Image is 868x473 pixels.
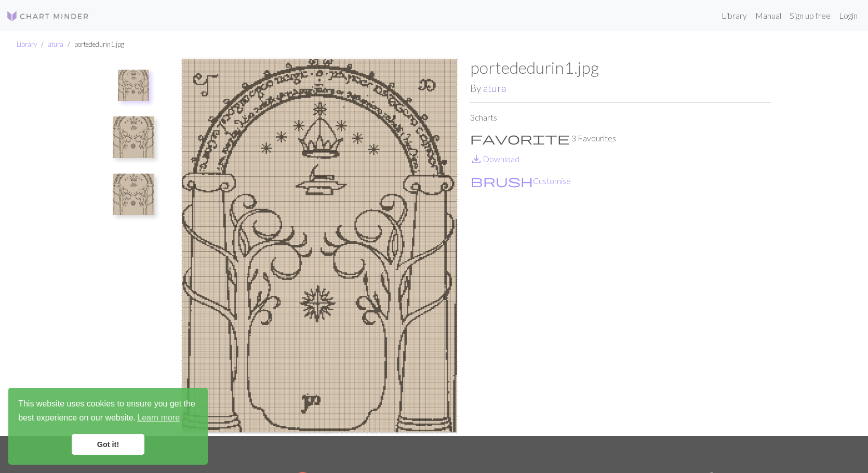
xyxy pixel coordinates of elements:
[470,132,771,144] p: 3 Favourites
[470,58,771,77] h1: portededurin1.jpg
[18,398,198,426] span: This website uses cookies to ensure you get the best experience on our website.
[17,40,37,48] a: Library
[63,40,124,49] li: portededurin1.jpg
[136,410,181,426] a: learn more about cookies
[470,174,571,188] button: CustomiseCustomise
[751,5,785,26] a: Manual
[113,174,154,215] img: Copy of portededurin1.jpg
[471,175,533,187] i: Customise
[835,5,862,26] a: Login
[470,152,483,166] span: save_alt
[717,5,751,26] a: Library
[471,174,533,188] span: brush
[483,82,506,94] a: atura
[48,40,63,48] a: atura
[470,131,570,146] span: favorite
[8,388,208,465] div: cookieconsent
[470,132,570,144] i: Favourite
[169,58,470,436] img: portededurin1.jpg
[72,434,144,455] a: dismiss cookie message
[470,111,771,124] p: 3 charts
[118,70,149,101] img: portededurin1.jpg
[785,5,835,26] a: Sign up free
[470,154,519,164] a: DownloadDownload
[113,116,154,158] img: Copy of portededurin1.jpg
[470,82,771,94] h2: By
[470,153,483,165] i: Download
[6,10,89,22] img: Logo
